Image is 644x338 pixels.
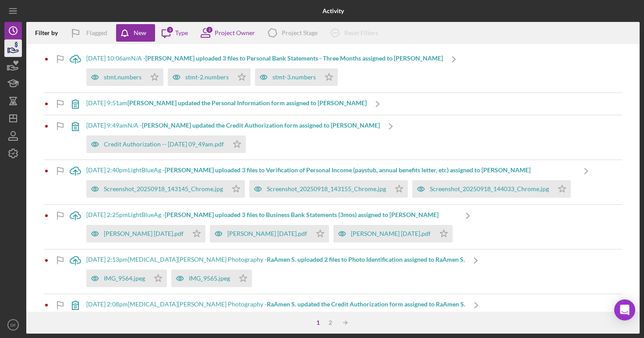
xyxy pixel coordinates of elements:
a: [DATE] 2:25pmLightBlueAg -[PERSON_NAME] uploaded 3 files to Business Bank Statements (3mos) assig... [64,205,479,249]
button: stmt-2.numbers [168,68,251,86]
b: RaAmen S. uploaded 2 files to Photo Identification assigned to RaAmen S. [267,256,465,263]
div: 2 [324,319,336,326]
button: stmt.numbers [86,68,163,86]
div: stmt-2.numbers [185,74,229,81]
div: Project Stage [282,29,318,36]
div: [DATE] 10:06am N/A - [86,55,443,62]
button: IMG_9564.jpeg [86,270,167,287]
div: Open Intercom Messenger [614,299,635,320]
div: [DATE] 2:25pm LightBlueAg - [86,211,457,218]
div: Project Owner [215,29,255,36]
button: stmt-3.numbers [255,68,338,86]
div: [DATE] 2:08pm [MEDICAL_DATA][PERSON_NAME] Photography - [86,301,465,308]
b: [PERSON_NAME] updated the Credit Authorization form assigned to [PERSON_NAME] [142,121,380,129]
button: Screenshot_20250918_144033_Chrome.jpg [412,180,571,198]
div: [DATE] 9:51am [86,100,367,107]
div: Type [175,29,188,36]
b: [PERSON_NAME] uploaded 3 files to Verification of Personal Income (paystub, annual benefits lette... [165,166,531,174]
div: Reset Filters [344,24,378,42]
b: [PERSON_NAME] uploaded 3 files to Personal Bank Statements - Three Months assigned to [PERSON_NAME] [145,54,443,62]
button: DF [4,316,22,334]
button: Flagged [64,24,116,42]
div: Filter by [35,29,64,36]
a: [DATE] 9:49amN/A -[PERSON_NAME] updated the Credit Authorization form assigned to [PERSON_NAME]Cr... [64,115,402,160]
button: Credit Authorization -- [DATE] 09_49am.pdf [86,135,246,153]
div: 1 [312,319,324,326]
div: stmt.numbers [104,74,142,81]
div: New [134,24,146,42]
div: [PERSON_NAME] [DATE].pdf [104,230,184,237]
button: [PERSON_NAME] [DATE].pdf [333,225,453,242]
div: Screenshot_20250918_143155_Chrome.jpg [267,185,386,192]
a: [DATE] 10:06amN/A -[PERSON_NAME] uploaded 3 files to Personal Bank Statements - Three Months assi... [64,48,465,93]
div: [DATE] 9:49am N/A - [86,122,380,129]
b: Activity [322,7,344,14]
div: Flagged [86,24,107,42]
a: [DATE] 2:13pm[MEDICAL_DATA][PERSON_NAME] Photography -RaAmen S. uploaded 2 files to Photo Identif... [64,249,487,294]
div: IMG_9564.jpeg [104,275,145,282]
div: [DATE] 2:13pm [MEDICAL_DATA][PERSON_NAME] Photography - [86,256,465,263]
button: Screenshot_20250918_143155_Chrome.jpg [249,180,408,198]
button: New [116,24,155,42]
b: [PERSON_NAME] updated the Personal Information form assigned to [PERSON_NAME] [127,99,367,107]
a: [DATE] 2:40pmLightBlueAg -[PERSON_NAME] uploaded 3 files to Verification of Personal Income (pays... [64,160,597,204]
div: [PERSON_NAME] [DATE].pdf [227,230,307,237]
div: Credit Authorization -- [DATE] 09_49am.pdf [104,141,224,148]
div: 2 [205,26,213,34]
button: Reset Filters [324,24,387,42]
button: IMG_9565.jpeg [171,270,252,287]
div: [DATE] 2:40pm LightBlueAg - [86,167,575,174]
div: Screenshot_20250918_143145_Chrome.jpg [104,185,223,192]
div: Screenshot_20250918_144033_Chrome.jpg [430,185,549,192]
div: 3 [166,26,174,34]
div: IMG_9565.jpeg [189,275,230,282]
div: stmt-3.numbers [272,74,316,81]
a: [DATE] 9:51am[PERSON_NAME] updated the Personal Information form assigned to [PERSON_NAME] [64,93,389,115]
b: [PERSON_NAME] uploaded 3 files to Business Bank Statements (3mos) assigned to [PERSON_NAME] [165,211,439,218]
button: [PERSON_NAME] [DATE].pdf [210,225,329,242]
div: [PERSON_NAME] [DATE].pdf [351,230,431,237]
button: Screenshot_20250918_143145_Chrome.jpg [86,180,245,198]
b: RaAmen S. updated the Credit Authorization form assigned to RaAmen S. [267,300,465,308]
text: DF [11,323,16,327]
button: [PERSON_NAME] [DATE].pdf [86,225,205,242]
